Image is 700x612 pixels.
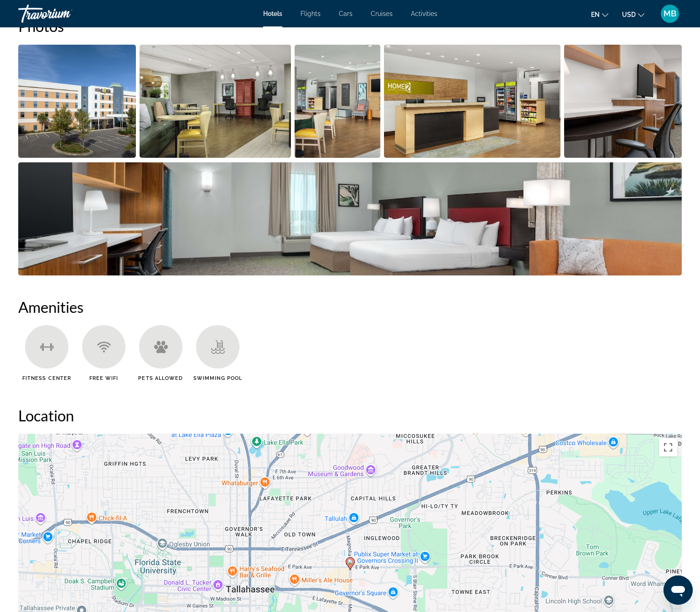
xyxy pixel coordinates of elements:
button: Open full-screen image slider [384,44,561,158]
a: Cruises [371,10,393,17]
button: Open full-screen image slider [295,44,380,158]
span: Pets Allowed [138,375,183,381]
span: Free WiFi [89,375,119,381]
button: Open full-screen image slider [18,162,682,276]
button: Change currency [622,8,644,21]
button: User Menu [658,4,682,23]
a: Hotels [263,10,282,17]
a: Activities [411,10,437,17]
span: Swimming Pool [193,375,242,381]
a: Travorium [18,2,109,26]
button: Change language [591,8,608,21]
h2: Location [18,406,682,425]
button: Open full-screen image slider [564,44,682,158]
h2: Amenities [18,298,682,316]
button: Open full-screen image slider [18,44,136,158]
span: en [591,11,600,18]
a: Flights [301,10,321,17]
button: Open full-screen image slider [140,44,291,158]
button: Toggle fullscreen view [659,438,677,456]
iframe: Button to launch messaging window [664,576,693,605]
a: Cars [339,10,353,17]
span: Fitness Center [22,375,71,381]
span: USD [622,11,636,18]
span: MB [664,9,676,18]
